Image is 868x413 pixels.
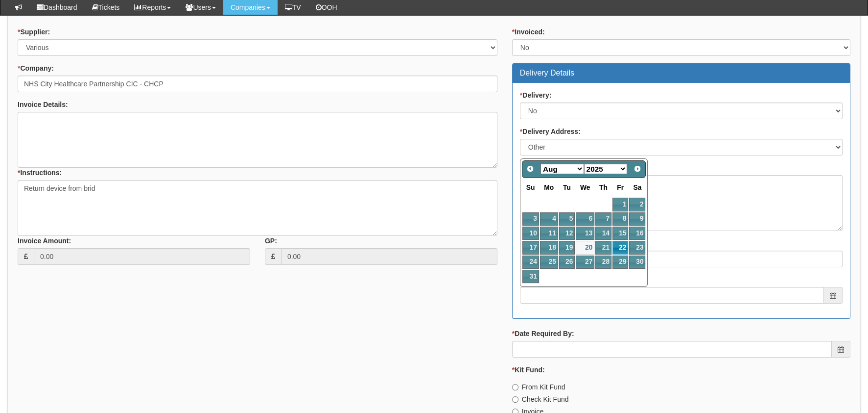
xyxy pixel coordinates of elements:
[612,212,628,226] a: 8
[544,183,554,191] span: Monday
[576,256,594,269] a: 27
[540,212,558,226] a: 4
[595,212,611,226] a: 7
[559,227,575,240] a: 12
[633,165,641,173] span: Next
[512,384,518,390] input: From Kit Fund
[563,183,571,191] span: Tuesday
[522,227,539,240] a: 10
[520,69,843,77] h3: Delivery Details
[580,183,590,191] span: Wednesday
[512,396,518,403] input: Check Kit Fund
[559,212,575,226] a: 5
[520,127,581,136] label: Delivery Address:
[559,256,575,269] a: 26
[18,168,62,178] label: Instructions:
[520,90,552,100] label: Delivery:
[526,183,535,191] span: Sunday
[18,63,54,73] label: Company:
[595,241,611,254] a: 21
[540,241,558,254] a: 18
[629,227,645,240] a: 16
[612,241,628,254] a: 22
[522,270,539,283] a: 31
[18,100,68,109] label: Invoice Details:
[629,212,645,226] a: 9
[576,212,594,226] a: 6
[512,329,574,338] label: Date Required By:
[540,227,558,240] a: 11
[526,165,534,173] span: Prev
[633,183,641,191] span: Saturday
[512,382,565,392] label: From Kit Fund
[18,27,50,37] label: Supplier:
[617,183,624,191] span: Friday
[595,227,611,240] a: 14
[522,212,539,226] a: 3
[265,236,277,246] label: GP:
[512,394,569,404] label: Check Kit Fund
[522,256,539,269] a: 24
[612,198,628,211] a: 1
[559,241,575,254] a: 19
[522,241,539,254] a: 17
[576,241,594,254] a: 20
[629,198,645,211] a: 2
[576,227,594,240] a: 13
[612,256,628,269] a: 29
[599,183,608,191] span: Thursday
[512,365,545,375] label: Kit Fund:
[595,256,611,269] a: 28
[629,256,645,269] a: 30
[629,241,645,254] a: 23
[631,162,645,176] a: Next
[612,227,628,240] a: 15
[523,162,537,176] a: Prev
[18,236,71,246] label: Invoice Amount:
[512,27,545,37] label: Invoiced:
[540,256,558,269] a: 25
